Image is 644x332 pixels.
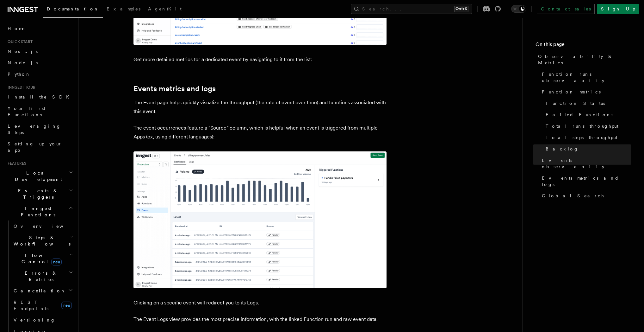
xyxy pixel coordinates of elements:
[5,161,26,166] span: Features
[542,157,631,170] span: Events observability
[61,302,72,309] span: new
[133,298,387,307] p: Clicking on a specific event will redirect you to its Logs.
[542,89,601,95] span: Function metrics
[14,317,55,322] span: Versioning
[546,134,617,141] span: Total steps throughput
[133,124,387,141] p: The event occurrences feature a “Source” column, which is helpful when an event is triggered from...
[542,175,631,188] span: Events metrics and logs
[8,94,73,99] span: Install the SDK
[107,6,140,11] span: Examples
[11,252,70,265] span: Flow Control
[14,224,79,229] span: Overview
[546,100,605,106] span: Function Status
[11,267,74,285] button: Errors & Retries
[543,132,631,143] a: Total steps throughput
[5,185,74,203] button: Events & Triggers
[47,6,99,11] span: Documentation
[5,85,35,90] span: Inngest tour
[5,91,74,103] a: Install the SDK
[543,109,631,120] a: Failed Functions
[5,120,74,138] a: Leveraging Steps
[11,297,74,314] a: REST Endpointsnew
[5,170,69,182] span: Local Development
[14,300,48,311] span: REST Endpoints
[511,5,526,13] button: Toggle dark mode
[51,259,62,265] span: new
[539,86,631,98] a: Function metrics
[133,315,387,324] p: The Event Logs view provides the most precise information, with the linked Function run and raw e...
[11,270,69,283] span: Errors & Retries
[546,123,618,129] span: Total runs throughput
[148,6,182,11] span: AgentKit
[11,234,71,247] span: Steps & Workflows
[133,55,387,64] p: Get more detailed metrics for a dedicated event by navigating to it from the list:
[11,232,74,250] button: Steps & Workflows
[5,23,74,34] a: Home
[11,220,74,232] a: Overview
[351,4,472,14] button: Search...Ctrl+K
[5,57,74,68] a: Node.js
[539,155,631,172] a: Events observability
[543,120,631,132] a: Total runs throughput
[144,2,185,17] a: AgentKit
[133,84,216,93] a: Events metrics and logs
[454,6,468,12] kbd: Ctrl+K
[5,103,74,120] a: Your first Functions
[8,106,45,117] span: Your first Functions
[8,141,62,153] span: Setting up your app
[542,71,631,84] span: Function runs observability
[539,68,631,86] a: Function runs observability
[5,167,74,185] button: Local Development
[8,60,38,65] span: Node.js
[537,4,595,14] a: Contact sales
[5,188,69,200] span: Events & Triggers
[5,68,74,80] a: Python
[536,51,631,68] a: Observability & Metrics
[538,53,631,66] span: Observability & Metrics
[539,190,631,201] a: Global Search
[103,2,144,17] a: Examples
[546,146,579,152] span: Backlog
[5,39,33,44] span: Quick start
[543,98,631,109] a: Function Status
[539,172,631,190] a: Events metrics and logs
[5,203,74,220] button: Inngest Functions
[543,143,631,155] a: Backlog
[43,2,103,18] a: Documentation
[8,72,31,77] span: Python
[8,124,61,135] span: Leveraging Steps
[8,49,38,54] span: Next.js
[542,193,604,199] span: Global Search
[133,151,387,288] img: Clicking on an Events leads us to the Event page that displays, at the top, a chart of events occ...
[11,288,66,294] span: Cancellation
[11,250,74,267] button: Flow Controlnew
[546,112,613,118] span: Failed Functions
[11,314,74,326] a: Versioning
[11,285,74,297] button: Cancellation
[597,4,639,14] a: Sign Up
[5,138,74,156] a: Setting up your app
[5,46,74,57] a: Next.js
[5,205,68,218] span: Inngest Functions
[536,41,631,51] h4: On this page
[133,98,387,116] p: The Event page helps quickly visualize the throughput (the rate of event over time) and functions...
[8,25,25,32] span: Home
